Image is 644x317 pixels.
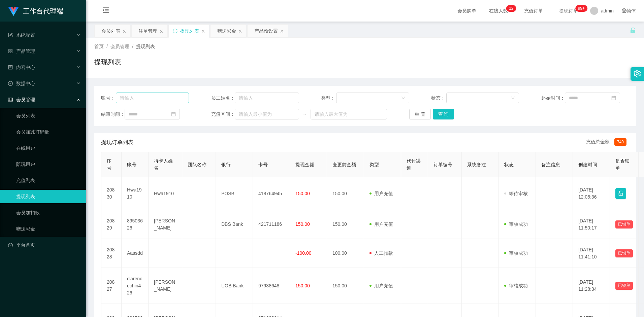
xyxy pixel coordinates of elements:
span: 150.00 [295,221,310,227]
span: 备注信息 [541,162,560,167]
span: 人工扣款 [369,250,393,256]
span: 数据中心 [8,81,35,86]
a: 陪玩用户 [16,157,81,171]
a: 会员加减打码量 [16,125,81,139]
i: 图标: global [622,8,626,13]
i: 图标: check-circle-o [8,81,13,86]
span: 系统配置 [8,32,35,38]
span: 账号： [101,95,116,102]
span: ~ [299,111,311,118]
input: 请输入 [235,93,299,103]
button: 已锁单 [615,282,633,290]
a: 会员加扣款 [16,206,81,219]
span: 结束时间： [101,111,125,118]
td: [DATE] 12:05:36 [573,177,610,210]
span: 员工姓名： [211,95,235,102]
i: 图标: profile [8,65,13,70]
button: 已锁单 [615,220,633,228]
td: [PERSON_NAME] [149,268,182,304]
span: 状态： [431,95,446,102]
span: 审核成功 [504,283,528,288]
i: 图标: close [238,29,242,33]
span: 类型 [369,162,379,167]
span: / [132,44,133,49]
button: 已锁单 [615,249,633,257]
i: 图标: menu-fold [94,0,117,22]
span: 充值订单 [521,8,546,13]
div: 产品预设置 [254,25,278,37]
a: 工作台代理端 [8,8,63,13]
span: 是否锁单 [615,158,630,171]
td: DBS Bank [216,210,253,239]
i: 图标: form [8,33,13,37]
span: 首页 [94,44,104,49]
span: 150.00 [295,191,310,196]
i: 图标: table [8,97,13,102]
span: 提现订单列表 [101,138,133,146]
td: 20827 [101,268,122,304]
p: 1 [509,5,511,12]
td: 20829 [101,210,122,239]
span: 用户充值 [369,283,393,288]
i: 图标: calendar [611,96,616,100]
td: Hwa1910 [122,177,149,210]
h1: 提现列表 [94,57,121,67]
td: [DATE] 11:28:34 [573,268,610,304]
span: / [106,44,108,49]
span: 内容中心 [8,65,35,70]
span: 提现金额 [295,162,314,167]
span: 序号 [107,158,111,171]
span: 系统备注 [467,162,486,167]
i: 图标: down [511,96,515,101]
span: 提现列表 [136,44,155,49]
i: 图标: calendar [171,112,176,116]
div: 会员列表 [101,25,120,37]
img: logo.9652507e.png [8,7,19,16]
span: 类型： [321,95,336,102]
i: 图标: sync [173,29,178,33]
i: 图标: close [201,29,205,33]
td: Aassdd [122,239,149,268]
td: 150.00 [327,210,364,239]
span: 银行 [221,162,231,167]
button: 图标: lock [615,188,626,199]
td: clarencechin426 [122,268,149,304]
p: 2 [511,5,514,12]
span: 等待审核 [504,191,528,196]
input: 请输入 [116,93,189,103]
span: 持卡人姓名 [154,158,173,171]
span: -100.00 [295,250,311,256]
i: 图标: unlock [630,27,636,33]
td: [DATE] 11:41:10 [573,239,610,268]
div: 注单管理 [138,25,157,37]
i: 图标: close [159,29,163,33]
a: 赠送彩金 [16,222,81,236]
span: 团队名称 [188,162,206,167]
div: 提现列表 [180,25,199,37]
td: 89503626 [122,210,149,239]
td: 418764945 [253,177,290,210]
sup: 1088 [575,5,587,12]
span: 审核成功 [504,221,528,227]
span: 卡号 [258,162,268,167]
span: 代付渠道 [407,158,421,171]
input: 请输入最小值为 [235,109,299,119]
td: 97938648 [253,268,290,304]
td: 100.00 [327,239,364,268]
a: 图标: dashboard平台首页 [8,238,81,252]
span: 状态 [504,162,514,167]
td: POSB [216,177,253,210]
i: 图标: down [401,96,405,101]
a: 会员列表 [16,109,81,122]
span: 订单编号 [433,162,452,167]
td: 20830 [101,177,122,210]
span: 充值区间： [211,111,235,118]
span: 用户充值 [369,191,393,196]
a: 充值列表 [16,174,81,187]
td: 150.00 [327,177,364,210]
button: 重 置 [409,109,431,119]
span: 150.00 [295,283,310,288]
h1: 工作台代理端 [23,0,63,22]
input: 请输入最大值为 [311,109,387,119]
a: 提现列表 [16,190,81,203]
